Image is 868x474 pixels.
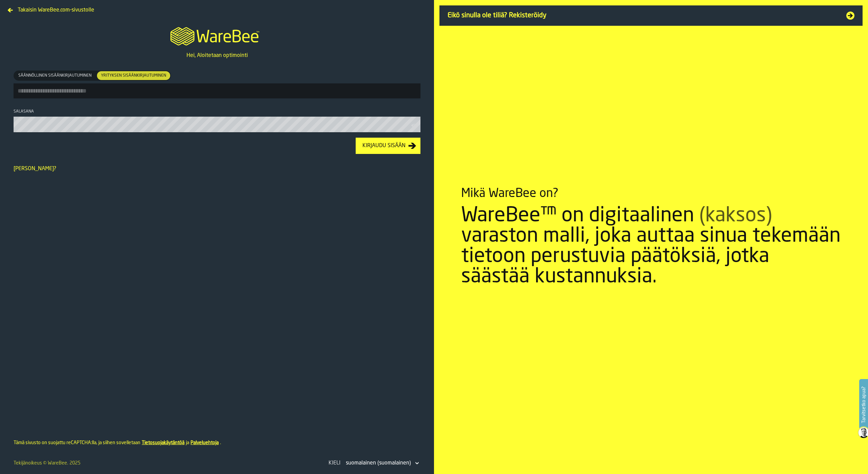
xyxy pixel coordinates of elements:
span: 2025 [70,461,80,466]
a: WareBee. [48,461,68,466]
div: thumb [14,71,96,80]
label: Tarvitsetko apua? [860,380,867,430]
a: Palveluehtoja [191,440,219,445]
span: Säännöllinen sisäänkirjautuminen [16,73,94,79]
button: button-Kirjaudu sisään [356,138,420,154]
a: logo-header [164,19,270,52]
a: Tietosuojakäytäntöä [142,440,184,445]
div: KieliDropdownMenuValue-fi-FI [327,458,420,469]
a: [PERSON_NAME]? [14,166,56,172]
span: Takaisin WareBee.com-sivustolle [18,6,94,14]
div: thumb [97,71,170,80]
div: Mikä WareBee on? [461,187,558,200]
div: Kirjaudu sisään [360,142,408,150]
span: Eikö sinulla ole tiliä? Rekisteröidy [448,11,838,20]
span: Yrityksen sisäänkirjautuminen [98,73,169,79]
label: button-toolbar-Salasana [14,109,420,132]
a: Eikö sinulla ole tiliä? Rekisteröidy [439,5,863,26]
div: WareBee™ on digitaalinen varaston malli, joka auttaa sinua tekemään tietoon perustuvia päätöksiä,... [461,206,841,287]
span: (kaksos) [699,206,772,226]
div: Salasana [14,109,420,114]
p: Hei, Aloitetaan optimointi [186,52,248,60]
label: button-switch-multi-Säännöllinen sisäänkirjautuminen [14,71,96,81]
button: button-toolbar-Salasana [411,122,419,129]
a: Takaisin WareBee.com-sivustolle [5,5,97,11]
div: Kieli [327,459,342,467]
input: button-toolbar-Salasana [14,117,420,132]
label: button-switch-multi-Yrityksen sisäänkirjautuminen [96,71,171,81]
span: Tekijänoikeus © [14,461,46,466]
label: button-toolbar-[object Object] [14,71,420,98]
div: DropdownMenuValue-fi-FI [346,459,411,467]
input: button-toolbar-[object Object] [14,83,420,98]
